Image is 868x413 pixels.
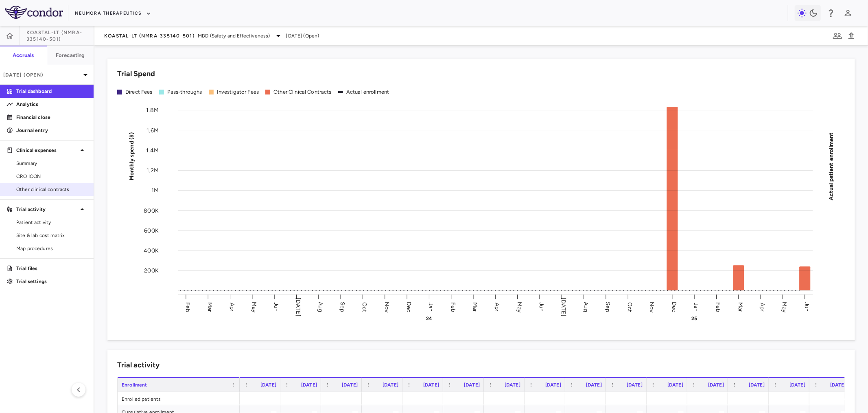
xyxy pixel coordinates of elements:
tspan: 600K [144,227,159,234]
span: [DATE] [301,382,317,388]
text: Jun [538,302,545,312]
tspan: 800K [144,207,159,214]
div: — [776,392,805,405]
text: Oct [361,302,368,312]
text: Dec [405,301,412,312]
p: Clinical expenses [16,147,77,154]
span: [DATE] [545,382,561,388]
text: Apr [229,302,236,311]
span: [DATE] [708,382,724,388]
text: Dec [671,301,678,312]
div: — [450,392,480,405]
span: [DATE] [260,382,276,388]
text: 25 [692,316,697,321]
div: — [328,392,358,405]
div: — [735,392,765,405]
text: Aug [317,302,324,312]
div: — [573,392,602,405]
text: Mar [472,302,479,312]
p: [DATE] (Open) [3,71,81,79]
img: logo-full-SnFGN8VE.png [5,6,63,19]
span: [DATE] (Open) [286,32,319,40]
span: MDD (Safety and Effectiveness) [198,32,270,40]
span: Other clinical contracts [16,186,87,193]
text: 24 [426,316,432,321]
tspan: 400K [144,247,159,254]
text: Apr [759,302,766,311]
text: May [781,301,788,312]
span: [DATE] [586,382,602,388]
span: Enrollment [122,382,147,388]
text: Mar [737,302,744,312]
tspan: 1.8M [146,107,159,114]
p: Trial files [16,265,87,272]
text: Jan [428,302,435,311]
tspan: 1M [151,187,159,194]
span: [DATE] [423,382,439,388]
div: — [532,392,561,405]
div: Investigator Fees [217,88,259,96]
button: Neumora Therapeutics [75,7,151,20]
text: Sep [339,302,346,312]
text: Feb [184,302,191,312]
div: — [695,392,724,405]
p: Analytics [16,101,87,108]
tspan: 1.4M [146,147,159,154]
h6: Accruals [13,52,34,59]
text: [DATE] [295,298,302,316]
text: Feb [715,302,722,312]
p: Journal entry [16,127,87,134]
div: Actual enrollment [346,88,389,96]
span: [DATE] [464,382,480,388]
span: [DATE] [627,382,643,388]
text: Apr [494,302,501,311]
text: Feb [450,302,457,312]
div: — [654,392,683,405]
span: CRO ICON [16,173,87,180]
tspan: Monthly spend ($) [128,132,135,180]
text: Aug [582,302,589,312]
div: — [247,392,276,405]
tspan: 1.6M [146,127,159,134]
text: Nov [383,301,390,312]
span: [DATE] [749,382,765,388]
text: Nov [649,301,656,312]
span: [DATE] [830,382,846,388]
text: Oct [627,302,634,312]
text: [DATE] [560,298,567,316]
div: — [369,392,398,405]
div: — [817,392,846,405]
span: Map procedures [16,245,87,252]
tspan: 200K [144,267,159,274]
span: [DATE] [342,382,358,388]
div: — [410,392,439,405]
span: [DATE] [383,382,398,388]
span: [DATE] [667,382,683,388]
div: Direct Fees [125,88,153,96]
span: [DATE] [789,382,805,388]
div: Other Clinical Contracts [273,88,332,96]
h6: Forecasting [56,52,85,59]
span: Summary [16,160,87,167]
div: Pass-throughs [167,88,202,96]
p: Trial dashboard [16,88,87,95]
text: Jan [693,302,700,311]
text: Mar [206,302,213,312]
span: KOASTAL-LT (NMRA-335140-501) [26,29,94,42]
text: Jun [803,302,810,312]
span: [DATE] [505,382,520,388]
text: May [251,301,258,312]
div: — [288,392,317,405]
text: May [516,301,523,312]
text: Sep [604,302,611,312]
tspan: 1.2M [146,167,159,174]
span: Patient activity [16,219,87,226]
h6: Trial Spend [117,68,155,79]
span: Site & lab cost matrix [16,232,87,239]
span: KOASTAL-LT (NMRA-335140-501) [104,33,195,39]
div: — [491,392,520,405]
p: Trial settings [16,278,87,285]
text: Jun [273,302,280,312]
div: — [613,392,643,405]
p: Financial close [16,114,87,121]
